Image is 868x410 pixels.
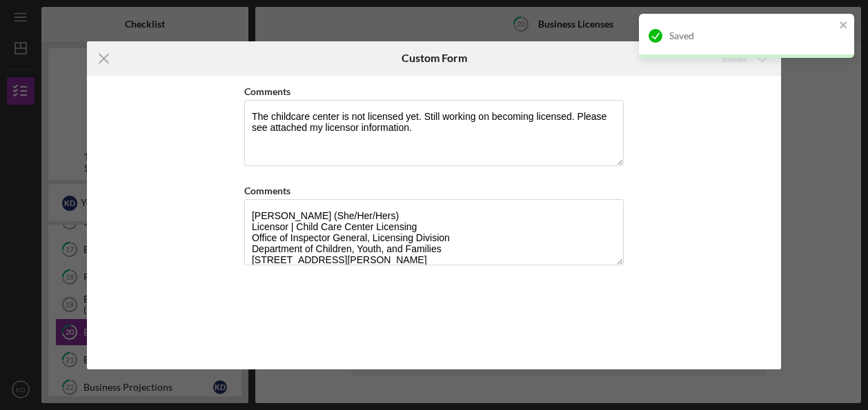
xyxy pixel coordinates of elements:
[244,199,624,265] textarea: [PERSON_NAME] (She/Her/Hers) Licensor | Child Care Center Licensing Office of Inspector General, ...
[669,30,835,41] div: Saved
[244,185,290,196] label: Comments
[244,100,624,166] textarea: The childcare center is not licensed yet. Still working on becoming licensed. Please see attached...
[402,52,467,64] h6: Custom Form
[244,85,290,97] label: Comments
[839,19,849,32] button: close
